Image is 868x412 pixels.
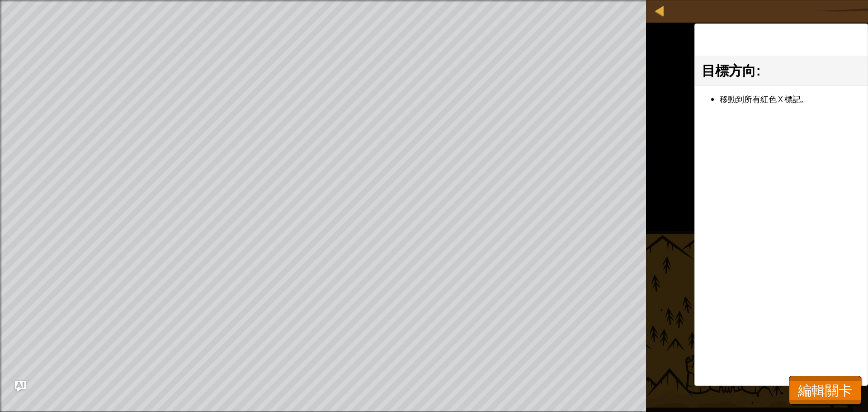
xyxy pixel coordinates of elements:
[789,376,861,405] button: 編輯關卡
[15,381,26,392] button: Ask AI
[702,60,861,81] h3: :
[720,92,861,105] li: 移動到所有紅色 X 標記。
[702,62,756,79] span: 目標方向
[798,381,852,399] span: 編輯關卡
